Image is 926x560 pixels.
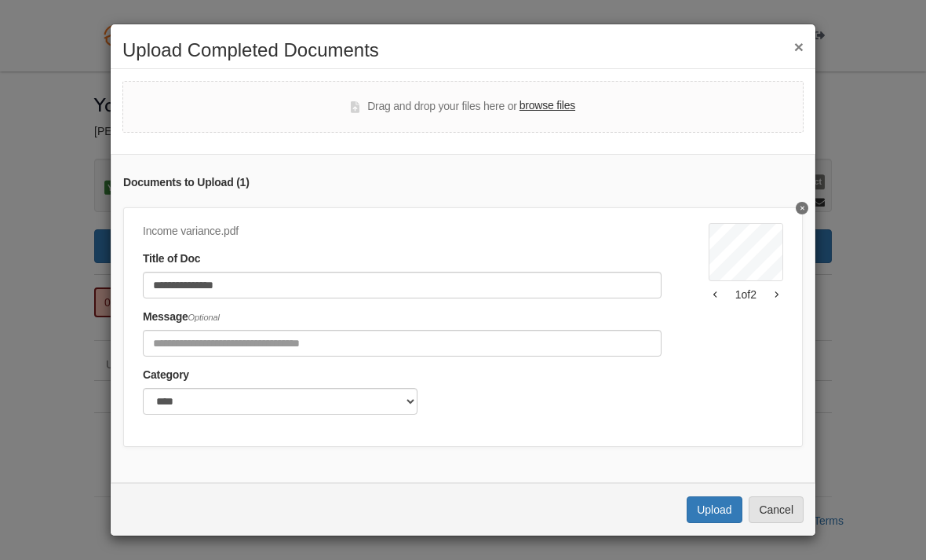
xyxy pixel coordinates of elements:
[687,496,742,523] button: Upload
[143,309,220,326] label: Message
[749,496,804,523] button: Cancel
[143,223,662,240] div: Income variance.pdf
[143,330,662,357] input: Include any comments on this document
[122,40,804,60] h2: Upload Completed Documents
[796,202,808,214] button: Delete Income variance
[143,251,200,268] label: Title of Doc
[143,272,662,298] input: Document Title
[188,313,220,322] span: Optional
[520,97,575,115] label: browse files
[143,388,417,415] select: Category
[123,174,803,192] div: Documents to Upload ( 1 )
[709,287,783,302] div: 1 of 2
[794,38,804,55] button: ×
[351,97,575,116] div: Drag and drop your files here or
[143,367,189,384] label: Category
